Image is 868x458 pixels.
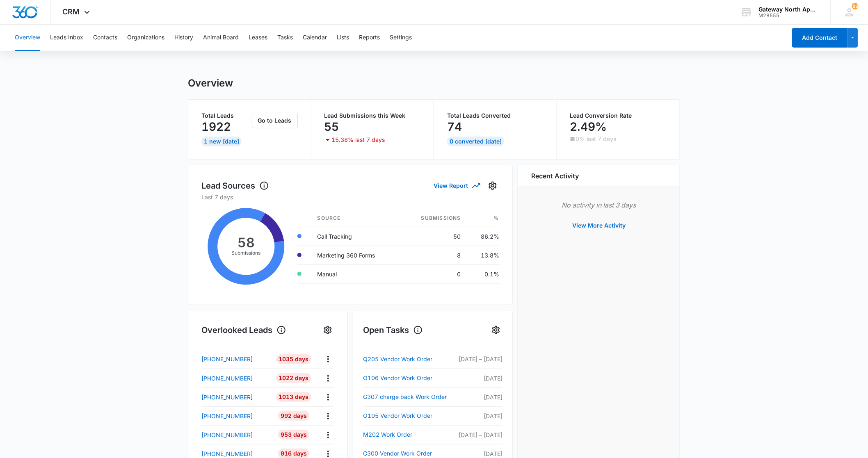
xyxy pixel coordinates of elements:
[322,353,334,365] button: Actions
[252,113,298,128] button: Go to Leads
[311,264,401,283] td: Manual
[359,25,380,51] button: Reports
[531,200,667,210] p: No activity in last 3 days
[570,113,667,118] p: Lead Conversion Rate
[188,77,233,89] h1: Overview
[201,393,253,401] p: [PHONE_NUMBER]
[400,227,467,246] td: 50
[201,431,270,439] a: [PHONE_NUMBER]
[322,391,334,403] button: Actions
[363,430,455,440] a: M202 Work Order
[400,246,467,264] td: 8
[322,410,334,422] button: Actions
[249,25,267,51] button: Leases
[276,373,311,383] div: 1022 Days
[15,25,40,51] button: Overview
[486,179,499,192] button: Settings
[321,324,334,337] button: Settings
[201,449,253,458] p: [PHONE_NUMBER]
[576,136,617,142] p: 0% last 7 days
[468,246,499,264] td: 13.8%
[311,227,401,246] td: Call Tracking
[201,374,270,383] a: [PHONE_NUMBER]
[201,355,270,363] a: [PHONE_NUMBER]
[400,210,467,227] th: Submissions
[489,324,503,337] button: Settings
[174,25,193,51] button: History
[390,25,412,51] button: Settings
[468,210,499,227] th: %
[201,137,242,146] div: 1 New [DATE]
[201,120,231,133] p: 1922
[276,354,311,364] div: 1035 Days
[201,180,269,192] h1: Lead Sources
[322,428,334,441] button: Actions
[277,25,293,51] button: Tasks
[337,25,349,51] button: Lists
[324,120,339,133] p: 55
[447,113,544,118] p: Total Leads Converted
[363,392,455,402] a: G307 charge back Work Order
[363,373,455,383] a: O106 Vendor Work Order
[63,7,80,16] span: CRM
[93,25,117,51] button: Contacts
[455,412,503,420] p: [DATE]
[447,120,462,133] p: 74
[201,374,253,383] p: [PHONE_NUMBER]
[564,216,634,235] button: View More Activity
[570,120,607,133] p: 2.49%
[324,113,421,118] p: Lead Submissions this Week
[400,264,467,283] td: 0
[201,412,253,420] p: [PHONE_NUMBER]
[201,449,270,458] a: [PHONE_NUMBER]
[322,372,334,385] button: Actions
[455,374,503,383] p: [DATE]
[332,137,385,143] p: 15.38% last 7 days
[50,25,83,51] button: Leads Inbox
[468,227,499,246] td: 86.2%
[468,264,499,283] td: 0.1%
[455,355,503,363] p: [DATE] – [DATE]
[447,137,504,146] div: 0 Converted [DATE]
[278,430,309,440] div: 953 Days
[363,411,455,421] a: O105 Vendor Work Order
[455,393,503,401] p: [DATE]
[759,13,819,18] div: account id
[363,324,423,336] h1: Open Tasks
[127,25,164,51] button: Organizations
[201,431,253,439] p: [PHONE_NUMBER]
[201,324,286,336] h1: Overlooked Leads
[276,392,311,402] div: 1013 Days
[434,178,480,193] button: View Report
[278,411,309,421] div: 992 Days
[759,6,819,13] div: account name
[252,117,298,124] a: Go to Leads
[311,210,401,227] th: Source
[455,449,503,458] p: [DATE]
[363,354,455,364] a: Q205 Vendor Work Order
[201,113,250,118] p: Total Leads
[792,28,847,48] button: Add Contact
[201,355,253,363] p: [PHONE_NUMBER]
[852,3,859,9] div: notifications count
[201,412,270,420] a: [PHONE_NUMBER]
[201,393,270,401] a: [PHONE_NUMBER]
[311,246,401,264] td: Marketing 360 Forms
[455,431,503,439] p: [DATE] – [DATE]
[203,25,239,51] button: Animal Board
[303,25,327,51] button: Calendar
[852,3,859,9] span: 83
[201,193,499,201] p: Last 7 days
[531,171,579,181] h6: Recent Activity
